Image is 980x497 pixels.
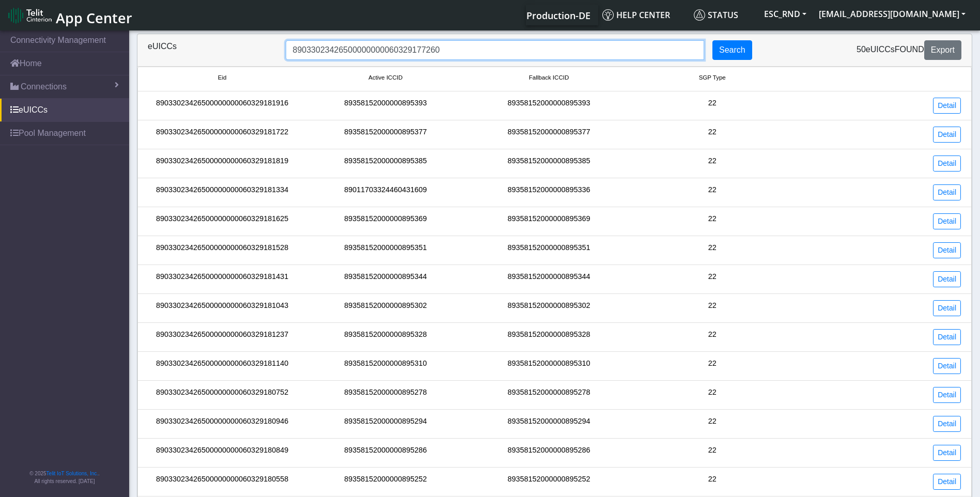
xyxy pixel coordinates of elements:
[631,271,794,287] div: 22
[813,5,972,23] button: [EMAIL_ADDRESS][DOMAIN_NAME]
[141,213,304,229] div: 89033023426500000000060329181625
[699,73,726,82] span: SGP Type
[933,445,961,461] a: Detail
[304,271,467,287] div: 89358152000000895344
[141,184,304,200] div: 89033023426500000000060329181334
[467,474,630,490] div: 89358152000000895252
[467,98,630,114] div: 89358152000000895393
[933,127,961,143] a: Detail
[933,213,961,229] a: Detail
[141,358,304,374] div: 89033023426500000000060329181140
[304,242,467,258] div: 89358152000000895351
[933,387,961,403] a: Detail
[304,416,467,432] div: 89358152000000895294
[602,9,670,21] span: Help center
[694,9,705,21] img: status.svg
[141,329,304,345] div: 89033023426500000000060329181237
[304,127,467,143] div: 89358152000000895377
[631,416,794,432] div: 22
[140,40,278,60] div: eUICCs
[8,4,131,26] a: App Center
[141,127,304,143] div: 89033023426500000000060329181722
[304,98,467,114] div: 89358152000000895393
[467,242,630,258] div: 89358152000000895351
[933,242,961,258] a: Detail
[141,271,304,287] div: 89033023426500000000060329181431
[467,445,630,461] div: 89358152000000895286
[933,474,961,490] a: Detail
[631,387,794,403] div: 22
[631,445,794,461] div: 22
[690,5,758,25] a: Status
[304,213,467,229] div: 89358152000000895369
[933,416,961,432] a: Detail
[933,98,961,114] a: Detail
[631,329,794,345] div: 22
[218,73,227,82] span: Eid
[304,300,467,316] div: 89358152000000895302
[141,98,304,114] div: 89033023426500000000060329181916
[933,184,961,200] a: Detail
[467,271,630,287] div: 89358152000000895344
[758,5,813,23] button: ESC_RND
[526,5,590,25] a: Your current platform instance
[631,98,794,114] div: 22
[21,81,67,93] span: Connections
[933,156,961,172] a: Detail
[933,329,961,345] a: Detail
[141,242,304,258] div: 89033023426500000000060329181528
[141,474,304,490] div: 89033023426500000000060329180558
[141,416,304,432] div: 89033023426500000000060329180946
[933,358,961,374] a: Detail
[304,329,467,345] div: 89358152000000895328
[598,5,690,25] a: Help center
[467,387,630,403] div: 89358152000000895278
[866,45,895,54] span: eUICCs
[467,416,630,432] div: 89358152000000895294
[286,40,704,60] input: Search...
[631,300,794,316] div: 22
[304,445,467,461] div: 89358152000000895286
[529,73,569,82] span: Fallback ICCID
[712,40,752,60] button: Search
[602,9,614,21] img: knowledge.svg
[304,358,467,374] div: 89358152000000895310
[467,300,630,316] div: 89358152000000895302
[631,156,794,172] div: 22
[857,45,866,54] span: 50
[141,387,304,403] div: 89033023426500000000060329180752
[368,73,402,82] span: Active ICCID
[304,184,467,200] div: 89011703324460431609
[931,45,955,54] span: Export
[694,9,738,21] span: Status
[631,213,794,229] div: 22
[304,156,467,172] div: 89358152000000895385
[56,8,132,27] span: App Center
[467,329,630,345] div: 89358152000000895328
[933,271,961,287] a: Detail
[467,213,630,229] div: 89358152000000895369
[631,242,794,258] div: 22
[526,9,590,22] span: Production-DE
[141,156,304,172] div: 89033023426500000000060329181819
[46,471,98,476] a: Telit IoT Solutions, Inc.
[631,127,794,143] div: 22
[141,445,304,461] div: 89033023426500000000060329180849
[631,358,794,374] div: 22
[304,387,467,403] div: 89358152000000895278
[895,45,924,54] span: found
[467,184,630,200] div: 89358152000000895336
[924,40,961,60] button: Export
[933,300,961,316] a: Detail
[631,474,794,490] div: 22
[141,300,304,316] div: 89033023426500000000060329181043
[631,184,794,200] div: 22
[8,7,52,24] img: logo-telit-cinterion-gw-new.png
[467,156,630,172] div: 89358152000000895385
[467,358,630,374] div: 89358152000000895310
[304,474,467,490] div: 89358152000000895252
[467,127,630,143] div: 89358152000000895377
